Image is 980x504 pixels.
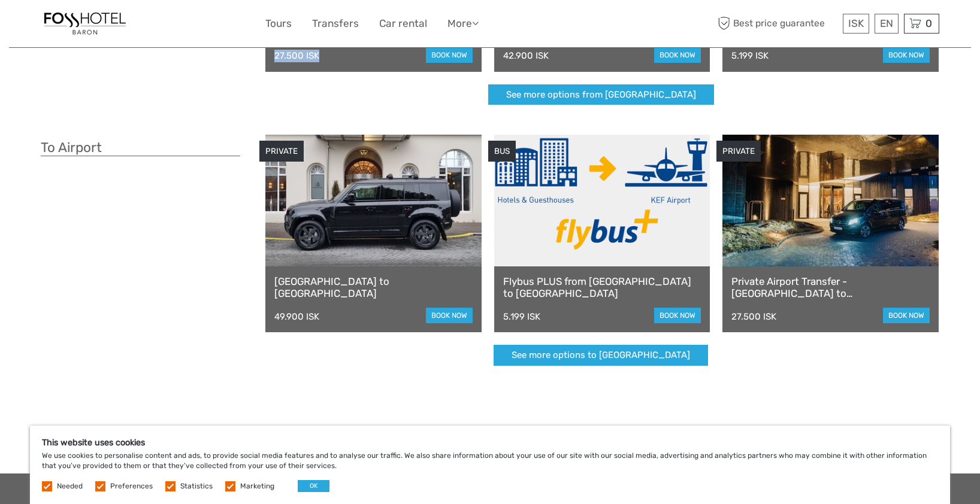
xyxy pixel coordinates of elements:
[488,141,516,162] div: BUS
[57,481,83,491] label: Needed
[259,141,304,162] div: PRIVATE
[41,9,129,38] img: 1355-f22f4eb0-fb05-4a92-9bea-b034c25151e6_logo_small.jpg
[41,139,240,156] h3: To Airport
[447,15,479,32] a: More
[30,426,950,504] div: We use cookies to personalise content and ads, to provide social media features and to analyse ou...
[240,481,274,491] label: Marketing
[17,21,135,31] p: We're away right now. Please check back later!
[274,50,319,61] div: 27.500 ISK
[265,15,292,32] a: Tours
[503,50,549,61] div: 42.900 ISK
[883,47,930,63] a: book now
[731,50,769,61] div: 5.199 ISK
[731,311,776,322] div: 27.500 ISK
[716,141,761,162] div: PRIVATE
[426,308,473,323] a: book now
[312,15,359,32] a: Transfers
[503,275,701,300] a: Flybus PLUS from [GEOGRAPHIC_DATA] to [GEOGRAPHIC_DATA]
[654,47,701,63] a: book now
[715,14,840,34] span: Best price guarantee
[654,308,701,323] a: book now
[379,15,427,32] a: Car rental
[503,311,540,322] div: 5.199 ISK
[274,275,473,300] a: [GEOGRAPHIC_DATA] to [GEOGRAPHIC_DATA]
[42,438,938,448] h5: This website uses cookies
[488,84,714,105] a: See more options from [GEOGRAPHIC_DATA]
[731,275,930,300] a: Private Airport Transfer - [GEOGRAPHIC_DATA] to [GEOGRAPHIC_DATA]
[138,19,152,33] button: Open LiveChat chat widget
[494,345,708,366] a: See more options to [GEOGRAPHIC_DATA]
[180,481,213,491] label: Statistics
[848,17,864,29] span: ISK
[426,47,473,63] a: book now
[298,480,329,492] button: OK
[110,481,153,491] label: Preferences
[875,14,899,34] div: EN
[274,311,319,322] div: 49.900 ISK
[883,308,930,323] a: book now
[924,17,934,29] span: 0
